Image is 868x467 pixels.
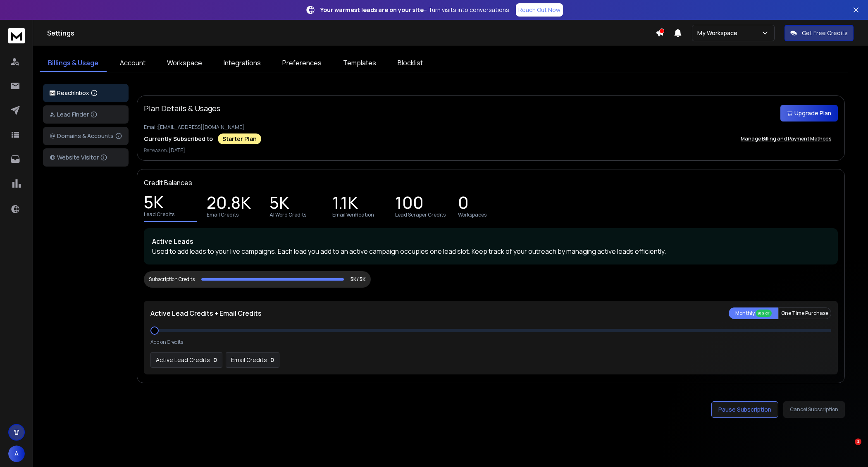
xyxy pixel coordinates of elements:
[152,246,830,256] p: Used to add leads to your live campaigns. Each lead you add to an active campaign occupies one le...
[43,84,129,102] button: ReachInbox
[8,28,25,43] img: logo
[207,198,251,210] p: 20.8K
[8,446,25,462] button: A
[169,147,185,154] span: [DATE]
[320,6,424,14] strong: Your warmest leads are on your site
[458,212,486,218] p: Workspaces
[332,198,358,210] p: 1.1K
[518,6,560,14] p: Reach Out Now
[270,356,274,364] p: 0
[802,29,848,37] p: Get Free Credits
[144,135,213,143] p: Currently Subscribed to
[47,28,656,38] h1: Settings
[218,133,261,144] div: Starter Plan
[40,55,107,72] a: Billings & Usage
[43,148,129,167] button: Website Visitor
[697,29,741,37] p: My Workspace
[756,310,772,317] div: 20% off
[112,55,154,72] a: Account
[207,212,238,218] p: Email Credits
[395,198,424,210] p: 100
[516,3,563,17] a: Reach Out Now
[213,356,217,364] p: 0
[351,276,366,283] p: 5K/ 5K
[144,124,838,131] p: Email: [EMAIL_ADDRESS][DOMAIN_NAME]
[159,55,210,72] a: Workspace
[729,307,778,319] button: Monthly 20% off
[215,55,269,72] a: Integrations
[780,105,838,122] button: Upgrade Plan
[269,198,289,210] p: 5K
[838,438,858,458] iframe: Intercom live chat
[332,212,374,218] p: Email Verification
[152,236,830,246] p: Active Leads
[149,276,195,283] div: Subscription Credits
[156,356,210,364] p: Active Lead Credits
[144,102,220,114] p: Plan Details & Usages
[144,211,174,218] p: Lead Credits
[144,147,838,154] p: Renews on:
[320,6,509,14] p: – Turn visits into conversations
[144,178,192,188] p: Credit Balances
[785,25,854,41] button: Get Free Credits
[778,307,831,319] button: One Time Purchase
[50,91,55,96] img: logo
[231,356,267,364] p: Email Credits
[734,131,838,147] button: Manage Billing and Payment Methods
[274,55,330,72] a: Preferences
[269,212,306,218] p: AI Word Credits
[395,212,446,218] p: Lead Scraper Credits
[43,127,129,145] button: Domains & Accounts
[741,136,831,142] p: Manage Billing and Payment Methods
[389,55,431,72] a: Blocklist
[150,339,183,345] p: Add on Credits
[335,55,384,72] a: Templates
[144,198,164,210] p: 5K
[150,308,262,318] p: Active Lead Credits + Email Credits
[855,438,861,445] span: 1
[458,198,469,210] p: 0
[43,105,129,124] button: Lead Finder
